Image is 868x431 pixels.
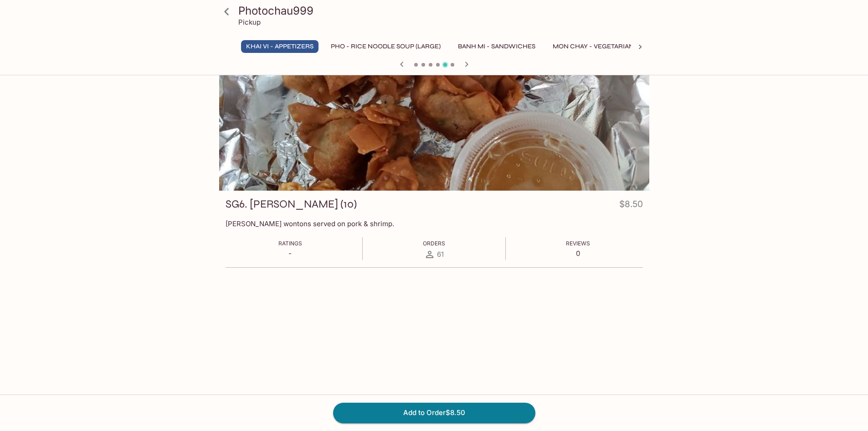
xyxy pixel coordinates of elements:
button: Mon Chay - Vegetarian Entrees [548,40,669,53]
button: Banh Mi - Sandwiches [453,40,540,53]
h3: Photochau999 [238,4,646,18]
p: Pickup [238,18,261,26]
h4: $8.50 [619,197,643,215]
span: Reviews [566,240,590,247]
button: Add to Order$8.50 [333,403,535,423]
p: [PERSON_NAME] wontons served on pork & shrimp. [226,219,643,228]
div: SG6. Hoanh Thanh Chien (10) [219,70,649,191]
span: Orders [423,240,445,247]
button: Khai Vi - Appetizers [241,40,318,53]
h3: SG6. [PERSON_NAME] (10) [226,197,357,211]
p: - [278,249,302,258]
span: 61 [437,250,444,259]
button: Pho - Rice Noodle Soup (Large) [326,40,446,53]
span: Ratings [278,240,302,247]
p: 0 [566,249,590,258]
